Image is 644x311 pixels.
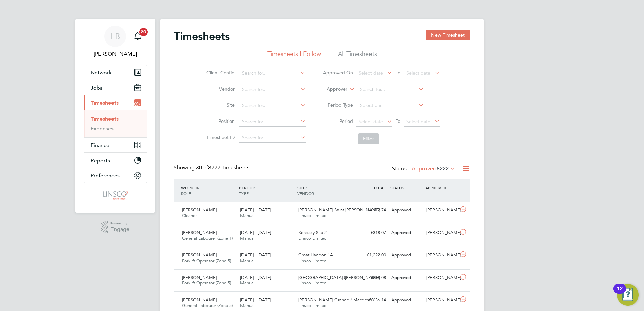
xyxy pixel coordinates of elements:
div: [PERSON_NAME] [424,227,459,238]
span: Great Haddon 1A [298,252,333,258]
div: 12 [617,289,623,298]
a: Timesheets [91,116,119,122]
button: Finance [84,138,147,152]
span: Manual [240,258,255,264]
span: Linsco Limited [298,303,327,308]
span: Timesheets [91,100,119,106]
div: Approved [389,272,424,283]
label: Position [204,118,235,124]
span: Finance [91,142,109,148]
div: [PERSON_NAME] [424,205,459,216]
button: New Timesheet [426,30,470,40]
span: [GEOGRAPHIC_DATA] ([PERSON_NAME]… [298,275,384,280]
span: Manual [240,235,255,241]
span: To [394,117,402,126]
span: General Labourer (Zone 5) [182,303,233,308]
span: [DATE] - [DATE] [240,297,271,303]
div: STATUS [389,182,424,194]
span: Cleaner [182,213,197,218]
button: Timesheets [84,95,147,110]
span: LB [111,32,120,41]
span: Linsco Limited [298,280,327,286]
span: [PERSON_NAME] [182,252,217,258]
span: Select date [359,70,383,76]
label: Client Config [204,70,235,76]
div: £112.74 [354,205,389,216]
input: Search for... [239,117,306,127]
span: [DATE] - [DATE] [240,207,271,213]
span: [DATE] - [DATE] [240,275,271,280]
img: linsco-logo-retina.png [101,190,129,201]
button: Reports [84,153,147,168]
div: Approved [389,295,424,306]
div: [PERSON_NAME] [424,272,459,283]
span: ROLE [181,191,191,196]
div: £636.14 [354,295,389,306]
button: Preferences [84,168,147,183]
a: Powered byEngage [101,221,130,234]
li: Timesheets I Follow [267,50,321,62]
span: Manual [240,280,255,286]
span: 30 of [196,164,208,171]
div: PERIOD [237,182,296,199]
span: 8222 [437,165,449,172]
span: TYPE [239,191,249,196]
span: Select date [406,70,430,76]
span: Linsco Limited [298,235,327,241]
span: VENDOR [297,191,314,196]
input: Search for... [239,69,306,78]
a: Go to home page [84,190,147,201]
label: Vendor [204,86,235,92]
span: General Labourer (Zone 1) [182,235,233,241]
span: Select date [406,118,430,125]
div: Status [392,164,457,174]
span: Lauren Butler [84,50,147,58]
span: / [305,185,307,191]
h2: Timesheets [174,30,230,43]
span: Powered by [110,221,129,227]
div: Approved [389,250,424,261]
div: WORKER [179,182,237,199]
li: All Timesheets [338,50,377,62]
a: LB[PERSON_NAME] [84,26,147,58]
span: / [254,185,255,191]
input: Search for... [239,133,306,143]
span: Forklift Operator (Zone 5) [182,258,231,264]
button: Network [84,65,147,80]
input: Select one [358,101,424,110]
a: 20 [131,26,144,47]
input: Search for... [358,85,424,94]
div: Timesheets [84,110,147,137]
div: £1,222.00 [354,250,389,261]
div: [PERSON_NAME] [424,295,459,306]
label: Period [323,118,353,124]
div: £318.07 [354,227,389,238]
label: Period Type [323,102,353,108]
div: Approved [389,205,424,216]
span: 20 [139,28,148,36]
span: / [198,185,199,191]
div: Showing [174,164,251,171]
input: Search for... [239,85,306,94]
span: Manual [240,303,255,308]
div: £838.08 [354,272,389,283]
div: SITE [296,182,354,199]
input: Search for... [239,101,306,110]
div: [PERSON_NAME] [424,250,459,261]
span: Reports [91,157,110,164]
a: Expenses [91,125,114,132]
span: 8222 Timesheets [196,164,249,171]
span: Select date [359,118,383,125]
span: [PERSON_NAME] [182,207,217,213]
div: Approved [389,227,424,238]
span: [PERSON_NAME] [182,275,217,280]
span: Keresely Site 2 [298,230,327,235]
span: Linsco Limited [298,213,327,218]
label: Site [204,102,235,108]
span: [DATE] - [DATE] [240,230,271,235]
nav: Main navigation [75,19,155,213]
label: Approver [317,86,347,93]
button: Filter [358,133,379,144]
span: [PERSON_NAME] [182,297,217,303]
span: Linsco Limited [298,258,327,264]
